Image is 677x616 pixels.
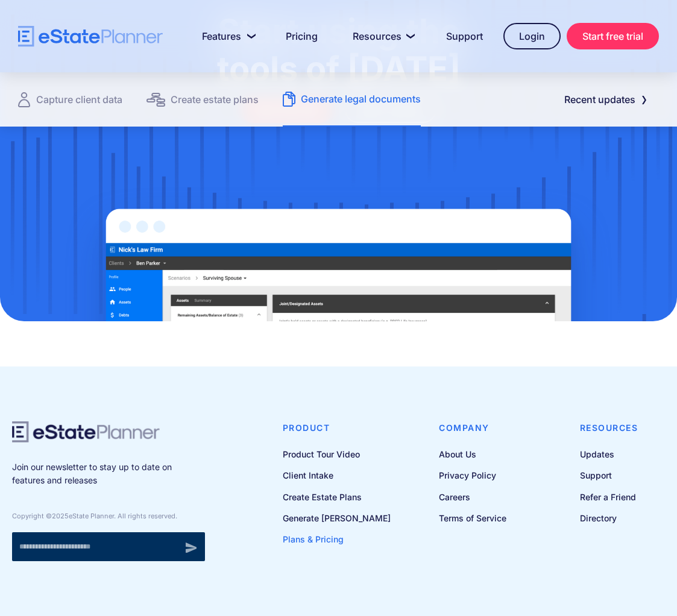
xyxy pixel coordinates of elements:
a: Support [580,468,638,483]
h4: Product [283,421,391,435]
a: Generate legal documents [283,72,421,127]
a: Refer a Friend [580,489,638,504]
a: Resources [338,24,426,48]
a: Pricing [271,24,332,48]
div: Recent updates [564,91,635,108]
a: home [18,26,163,47]
a: Features [187,24,265,48]
p: Join our newsletter to stay up to date on features and releases [12,460,205,488]
a: Login [503,23,561,49]
a: Start free trial [567,23,659,49]
a: Recent updates [550,87,659,112]
a: Directory [580,511,638,526]
a: Updates [580,447,638,462]
a: Generate [PERSON_NAME] [283,511,391,526]
a: Capture client data [18,72,122,127]
h4: Resources [580,421,638,435]
a: About Us [439,447,506,462]
a: Create estate plans [146,72,259,127]
div: Create estate plans [171,91,259,108]
a: Privacy Policy [439,468,506,483]
a: Careers [439,489,506,504]
form: Newsletter signup [12,532,205,561]
a: Create Estate Plans [283,489,391,504]
span: 2025 [52,512,69,520]
h4: Company [439,421,506,435]
a: Support [432,24,497,48]
div: Generate legal documents [301,90,421,107]
a: Plans & Pricing [283,532,391,547]
div: Copyright © eState Planner. All rights reserved. [12,512,205,520]
a: Product Tour Video [283,447,391,462]
a: Client Intake [283,468,391,483]
div: Capture client data [36,91,122,108]
a: Terms of Service [439,511,506,526]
